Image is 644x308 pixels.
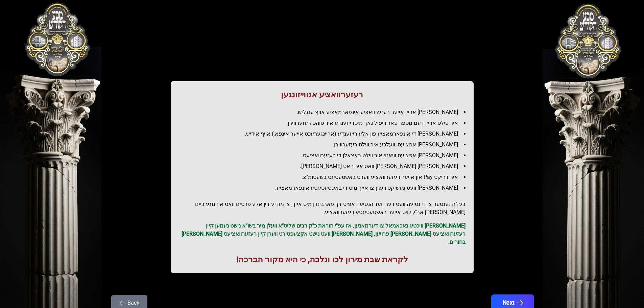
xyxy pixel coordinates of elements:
li: [PERSON_NAME] די אינפארמאציע פון אלע רייזענדע (אריינגערעכט אייער אינפא.) אויף אידיש. [184,130,466,138]
li: [PERSON_NAME] אפציעס, וועלכע איר ווילט רעזערווירן. [184,141,466,149]
li: איר פילט אריין דעם מספר פאר וויפיל נאך מיטרייזענדע איר טוהט רעזערווירן. [184,119,466,127]
li: [PERSON_NAME] וועט געשיקט ווערן צו אייך מיט די באשטעטיגטע אינפארמאציע. [184,184,466,192]
p: [PERSON_NAME] וויכטיג נאכאמאל צו דערמאנען, אז עפ"י הוראת כ"ק רבינו שליט"א וועלן מיר בשו"א נישט נע... [179,222,466,246]
li: [PERSON_NAME] אריין אייער רעזערוואציע אינפארמאציע אויף ענגליש. [184,108,466,116]
h2: בעז"ה נענטער צו די נסיעה וועט דער וועד הנסיעה אפיס זיך פארבינדן מיט אייך, צו מודיע זיין אלע פרטים... [179,200,466,216]
li: [PERSON_NAME] [PERSON_NAME] וואס איר האט [PERSON_NAME]. [184,162,466,170]
li: איר דריקט Pay און אייער רעזערוואציע ווערט באשטעטיגט בשעטומ"צ. [184,173,466,181]
h1: רעזערוואציע אנווייזונגען [179,89,466,100]
h1: לקראת שבת מירון לכו ונלכה, כי היא מקור הברכה! [179,254,466,265]
li: [PERSON_NAME] אפציעס וויאזוי איר ווילט באצאלן די רעזערוואציעס. [184,151,466,160]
